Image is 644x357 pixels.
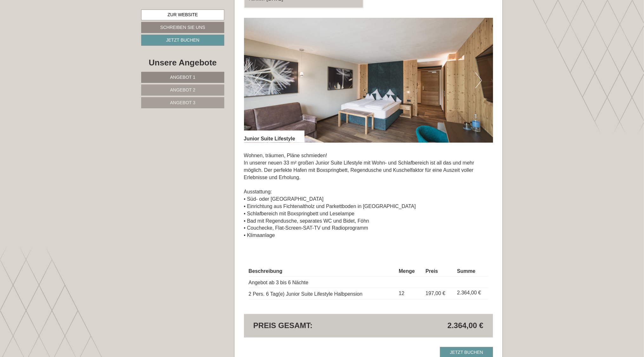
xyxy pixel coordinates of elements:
th: Summe [455,266,488,276]
a: Schreiben Sie uns [141,22,224,33]
a: Zur Website [141,10,224,20]
th: Preis [423,266,455,276]
th: Menge [396,266,423,276]
button: Previous [255,72,262,88]
span: Angebot 3 [170,100,195,105]
td: 12 [396,288,423,299]
span: 2.364,00 € [448,320,483,331]
th: Beschreibung [249,266,397,276]
img: image [244,18,493,143]
div: Preis gesamt: [249,320,369,331]
span: Angebot 1 [170,75,195,80]
span: Angebot 2 [170,87,195,92]
button: Next [475,72,482,88]
td: 2 Pers. 6 Tag(e) Junior Suite Lifestyle Halbpension [249,288,397,299]
td: Angebot ab 3 bis 6 Nächte [249,276,397,288]
div: Junior Suite Lifestyle [244,131,305,143]
a: Jetzt buchen [141,35,224,46]
p: Wohnen, träumen, Pläne schmieden! In unserer neuen 33 m² großen Junior Suite Lifestyle mit Wohn- ... [244,152,493,239]
td: 2.364,00 € [455,288,488,299]
span: 197,00 € [426,291,445,296]
div: Unsere Angebote [141,57,224,69]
